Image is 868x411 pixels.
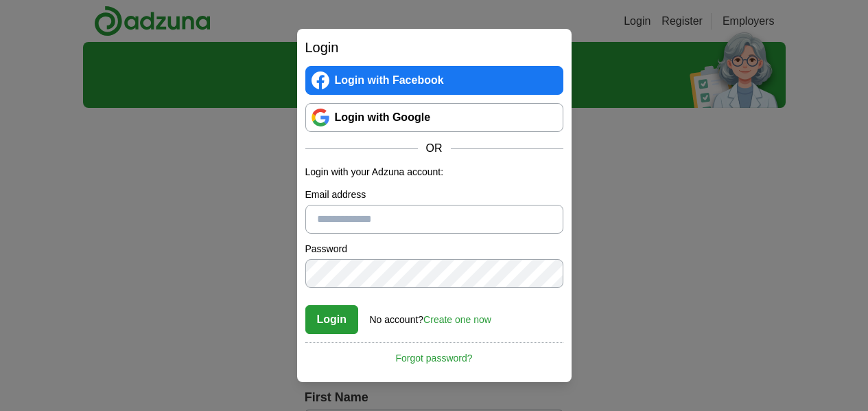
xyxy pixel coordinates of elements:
[305,188,563,202] label: Email address
[418,140,451,157] span: OR
[423,314,491,325] a: Create one now
[305,342,563,366] a: Forgot password?
[305,66,563,95] a: Login with Facebook
[305,37,563,58] h2: Login
[370,304,491,327] div: No account?
[305,305,359,334] button: Login
[305,242,563,256] label: Password
[305,165,563,179] p: Login with your Adzuna account:
[305,103,563,132] a: Login with Google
